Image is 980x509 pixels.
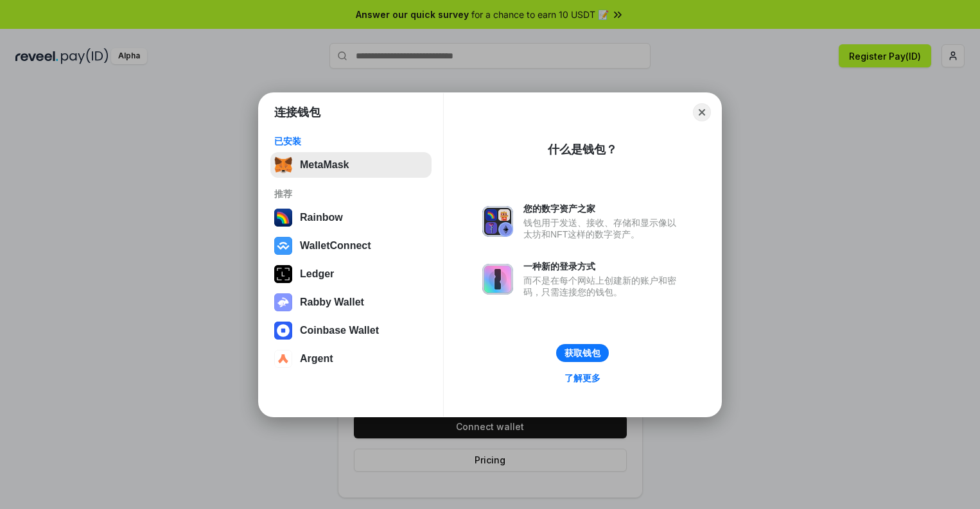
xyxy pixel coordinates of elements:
div: 已安装 [274,135,428,147]
div: 什么是钱包？ [548,142,617,157]
div: Rabby Wallet [300,297,364,308]
img: svg+xml,%3Csvg%20width%3D%22120%22%20height%3D%22120%22%20viewBox%3D%220%200%20120%20120%22%20fil... [274,209,292,227]
div: Coinbase Wallet [300,325,379,336]
a: 了解更多 [557,370,608,386]
img: svg+xml,%3Csvg%20xmlns%3D%22http%3A%2F%2Fwww.w3.org%2F2000%2Fsvg%22%20fill%3D%22none%22%20viewBox... [482,206,513,237]
div: 您的数字资产之家 [523,203,683,214]
img: svg+xml,%3Csvg%20width%3D%2228%22%20height%3D%2228%22%20viewBox%3D%220%200%2028%2028%22%20fill%3D... [274,322,292,340]
div: MetaMask [300,159,349,171]
div: 获取钱包 [564,347,600,359]
div: 了解更多 [564,372,600,384]
img: svg+xml,%3Csvg%20fill%3D%22none%22%20height%3D%2233%22%20viewBox%3D%220%200%2035%2033%22%20width%... [274,156,292,174]
img: svg+xml,%3Csvg%20width%3D%2228%22%20height%3D%2228%22%20viewBox%3D%220%200%2028%2028%22%20fill%3D... [274,237,292,255]
button: Close [693,103,711,121]
div: Argent [300,353,333,365]
img: svg+xml,%3Csvg%20xmlns%3D%22http%3A%2F%2Fwww.w3.org%2F2000%2Fsvg%22%20fill%3D%22none%22%20viewBox... [274,293,292,311]
h1: 连接钱包 [274,105,320,120]
img: svg+xml,%3Csvg%20xmlns%3D%22http%3A%2F%2Fwww.w3.org%2F2000%2Fsvg%22%20fill%3D%22none%22%20viewBox... [482,264,513,295]
img: svg+xml,%3Csvg%20width%3D%2228%22%20height%3D%2228%22%20viewBox%3D%220%200%2028%2028%22%20fill%3D... [274,350,292,368]
div: WalletConnect [300,240,371,252]
button: MetaMask [270,152,432,178]
div: 而不是在每个网站上创建新的账户和密码，只需连接您的钱包。 [523,275,683,298]
button: Rainbow [270,205,432,230]
div: 一种新的登录方式 [523,261,683,272]
button: Argent [270,346,432,372]
button: Ledger [270,261,432,287]
div: Rainbow [300,212,343,223]
button: WalletConnect [270,233,432,259]
img: svg+xml,%3Csvg%20xmlns%3D%22http%3A%2F%2Fwww.w3.org%2F2000%2Fsvg%22%20width%3D%2228%22%20height%3... [274,265,292,283]
button: Coinbase Wallet [270,318,432,343]
div: 钱包用于发送、接收、存储和显示像以太坊和NFT这样的数字资产。 [523,217,683,240]
button: Rabby Wallet [270,289,432,315]
div: Ledger [300,268,334,280]
button: 获取钱包 [556,344,609,362]
div: 推荐 [274,188,428,200]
